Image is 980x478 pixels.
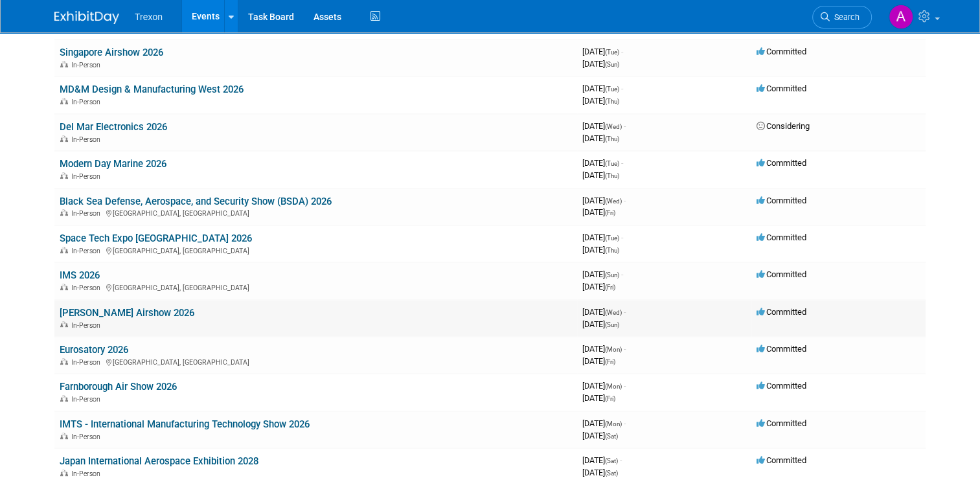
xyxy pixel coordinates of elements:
[605,309,622,316] span: (Wed)
[60,245,572,255] div: [GEOGRAPHIC_DATA], [GEOGRAPHIC_DATA]
[582,344,626,354] span: [DATE]
[582,59,619,69] span: [DATE]
[60,209,68,216] img: In-Person Event
[60,307,194,319] a: [PERSON_NAME] Airshow 2026
[605,85,619,93] span: (Tue)
[605,395,615,402] span: (Fri)
[71,172,104,181] span: In-Person
[624,196,626,205] span: -
[60,433,68,439] img: In-Person Event
[582,269,623,279] span: [DATE]
[605,383,622,390] span: (Mon)
[71,135,104,144] span: In-Person
[605,470,618,477] span: (Sat)
[605,284,615,291] span: (Fri)
[605,321,619,328] span: (Sun)
[60,321,68,328] img: In-Person Event
[71,98,104,106] span: In-Person
[830,12,860,22] span: Search
[60,358,68,365] img: In-Person Event
[582,307,626,317] span: [DATE]
[582,170,619,180] span: [DATE]
[60,233,252,244] a: Space Tech Expo [GEOGRAPHIC_DATA] 2026
[60,344,128,356] a: Eurosatory 2026
[60,158,166,170] a: Modern Day Marine 2026
[60,207,572,218] div: [GEOGRAPHIC_DATA], [GEOGRAPHIC_DATA]
[60,284,68,290] img: In-Person Event
[582,84,623,93] span: [DATE]
[60,84,244,95] a: MD&M Design & Manufacturing West 2026
[757,269,806,279] span: Committed
[582,47,623,56] span: [DATE]
[71,358,104,367] span: In-Person
[605,457,618,464] span: (Sat)
[757,47,806,56] span: Committed
[60,47,163,58] a: Singapore Airshow 2026
[621,158,623,168] span: -
[60,356,572,367] div: [GEOGRAPHIC_DATA], [GEOGRAPHIC_DATA]
[757,344,806,354] span: Committed
[60,247,68,253] img: In-Person Event
[60,381,177,393] a: Farnborough Air Show 2026
[757,418,806,428] span: Committed
[605,98,619,105] span: (Thu)
[605,209,615,216] span: (Fri)
[60,135,68,142] img: In-Person Event
[582,393,615,403] span: [DATE]
[582,207,615,217] span: [DATE]
[605,247,619,254] span: (Thu)
[605,198,622,205] span: (Wed)
[621,233,623,242] span: -
[582,319,619,329] span: [DATE]
[71,470,104,478] span: In-Person
[605,234,619,242] span: (Tue)
[757,196,806,205] span: Committed
[812,6,872,28] a: Search
[605,358,615,365] span: (Fri)
[582,356,615,366] span: [DATE]
[621,47,623,56] span: -
[605,433,618,440] span: (Sat)
[757,233,806,242] span: Committed
[889,5,913,29] img: Anna-Marie Lance
[71,321,104,330] span: In-Person
[71,61,104,69] span: In-Person
[582,381,626,391] span: [DATE]
[621,84,623,93] span: -
[60,282,572,292] div: [GEOGRAPHIC_DATA], [GEOGRAPHIC_DATA]
[60,470,68,476] img: In-Person Event
[582,282,615,291] span: [DATE]
[757,158,806,168] span: Committed
[582,133,619,143] span: [DATE]
[60,172,68,179] img: In-Person Event
[621,269,623,279] span: -
[582,121,626,131] span: [DATE]
[582,245,619,255] span: [DATE]
[71,284,104,292] span: In-Person
[605,123,622,130] span: (Wed)
[757,121,810,131] span: Considering
[757,455,806,465] span: Committed
[60,418,310,430] a: IMTS - International Manufacturing Technology Show 2026
[60,61,68,67] img: In-Person Event
[605,160,619,167] span: (Tue)
[582,468,618,477] span: [DATE]
[60,269,100,281] a: IMS 2026
[605,61,619,68] span: (Sun)
[624,381,626,391] span: -
[60,196,332,207] a: Black Sea Defense, Aerospace, and Security Show (BSDA) 2026
[71,247,104,255] span: In-Person
[71,209,104,218] span: In-Person
[582,196,626,205] span: [DATE]
[54,11,119,24] img: ExhibitDay
[582,431,618,440] span: [DATE]
[582,418,626,428] span: [DATE]
[71,433,104,441] span: In-Person
[624,344,626,354] span: -
[605,135,619,142] span: (Thu)
[605,271,619,279] span: (Sun)
[60,98,68,104] img: In-Person Event
[605,172,619,179] span: (Thu)
[582,233,623,242] span: [DATE]
[620,455,622,465] span: -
